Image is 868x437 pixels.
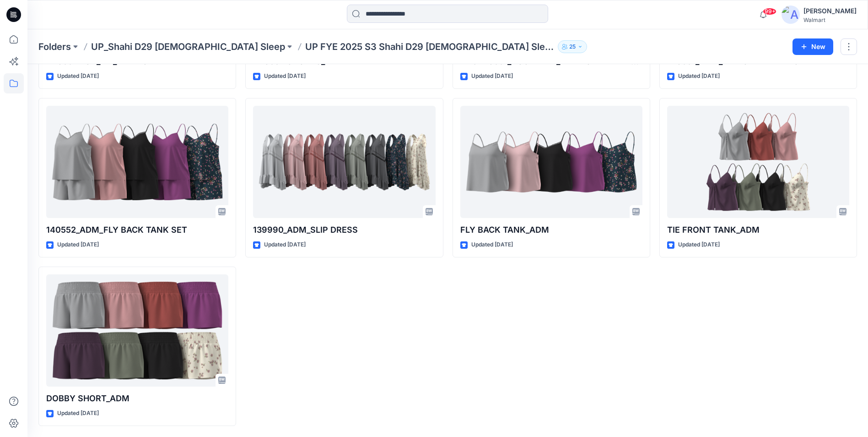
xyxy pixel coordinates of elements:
[253,106,435,218] a: 139990_ADM_SLIP DRESS
[667,224,849,236] p: TIE FRONT TANK_ADM
[46,392,228,405] p: DOBBY SHORT_ADM
[46,224,228,236] p: 140552_ADM_FLY BACK TANK SET
[763,8,776,15] span: 99+
[569,42,576,52] p: 25
[46,274,228,387] a: DOBBY SHORT_ADM
[57,71,99,81] p: Updated [DATE]
[460,224,642,236] p: FLY BACK TANK_ADM
[558,40,587,53] button: 25
[46,106,228,218] a: 140552_ADM_FLY BACK TANK SET
[667,106,849,218] a: TIE FRONT TANK_ADM
[803,5,857,16] div: [PERSON_NAME]
[678,71,720,81] p: Updated [DATE]
[57,409,99,418] p: Updated [DATE]
[38,40,71,53] a: Folders
[782,5,800,24] img: avatar
[264,240,306,250] p: Updated [DATE]
[471,71,513,81] p: Updated [DATE]
[678,240,720,250] p: Updated [DATE]
[793,38,833,55] button: New
[460,106,642,218] a: FLY BACK TANK_ADM
[305,40,554,53] p: UP FYE 2025 S3 Shahi D29 [DEMOGRAPHIC_DATA] Sleep
[57,240,99,250] p: Updated [DATE]
[91,40,285,53] a: UP_Shahi D29 [DEMOGRAPHIC_DATA] Sleep
[253,224,435,236] p: 139990_ADM_SLIP DRESS
[471,240,513,250] p: Updated [DATE]
[803,16,857,23] div: Walmart
[264,71,306,81] p: Updated [DATE]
